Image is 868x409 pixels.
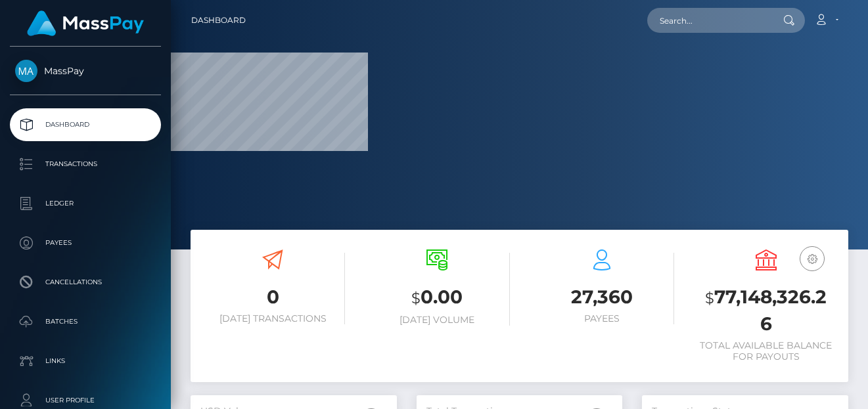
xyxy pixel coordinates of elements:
[10,345,161,377] a: Links
[10,65,161,77] span: MassPay
[694,284,838,337] h3: 77,148,326.26
[15,115,156,135] p: Dashboard
[10,108,161,141] a: Dashboard
[15,233,156,253] p: Payees
[10,187,161,220] a: Ledger
[15,272,156,292] p: Cancellations
[530,284,674,310] h3: 27,360
[530,313,674,324] h6: Payees
[10,148,161,181] a: Transactions
[15,154,156,174] p: Transactions
[365,314,509,326] h6: [DATE] Volume
[15,194,156,213] p: Ledger
[15,351,156,371] p: Links
[10,266,161,299] a: Cancellations
[10,305,161,338] a: Batches
[15,312,156,332] p: Batches
[200,284,345,310] h3: 0
[200,313,345,324] h6: [DATE] Transactions
[10,226,161,259] a: Payees
[694,340,838,362] h6: Total Available Balance for Payouts
[411,289,421,307] small: $
[191,7,246,34] a: Dashboard
[647,8,771,33] input: Search...
[365,284,509,311] h3: 0.00
[27,11,144,36] img: MassPay Logo
[705,289,714,307] small: $
[15,60,37,82] img: MassPay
